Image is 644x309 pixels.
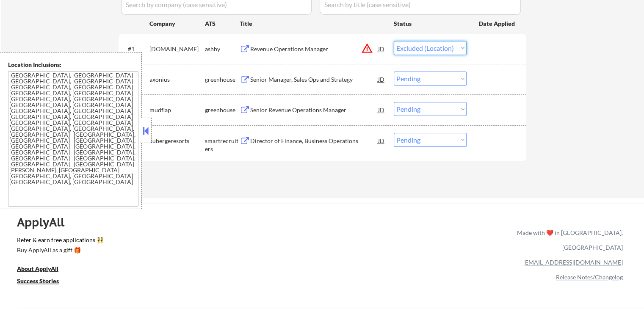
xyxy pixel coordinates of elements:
[205,19,240,28] div: ATS
[250,137,378,145] div: Director of Finance, Business Operations
[128,45,143,53] div: #1
[394,16,467,31] div: Status
[377,41,386,56] div: JD
[149,45,205,53] div: [DOMAIN_NAME]
[377,72,386,87] div: JD
[205,137,240,153] div: smartrecruiters
[17,265,58,272] u: About ApplyAll
[8,61,138,69] div: Location Inclusions:
[17,277,59,284] u: Success Stories
[17,277,70,287] a: Success Stories
[17,246,102,257] a: Buy ApplyAll as a gift 🎁
[377,102,386,117] div: JD
[149,19,205,28] div: Company
[250,75,378,84] div: Senior Manager, Sales Ops and Strategy
[17,215,74,229] div: ApplyAll
[250,45,378,53] div: Revenue Operations Manager
[205,45,240,53] div: ashby
[556,273,623,281] a: Release Notes/Changelog
[523,259,623,266] a: [EMAIL_ADDRESS][DOMAIN_NAME]
[149,137,205,145] div: aubergeresorts
[479,19,516,28] div: Date Applied
[514,225,623,255] div: Made with ❤️ in [GEOGRAPHIC_DATA], [GEOGRAPHIC_DATA]
[17,237,340,246] a: Refer & earn free applications 👯‍♀️
[250,106,378,114] div: Senior Revenue Operations Manager
[149,106,205,114] div: mudflap
[149,75,205,84] div: axonius
[205,106,240,114] div: greenhouse
[17,265,70,275] a: About ApplyAll
[240,19,386,28] div: Title
[377,133,386,148] div: JD
[205,75,240,84] div: greenhouse
[17,247,102,253] div: Buy ApplyAll as a gift 🎁
[361,42,373,54] button: warning_amber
